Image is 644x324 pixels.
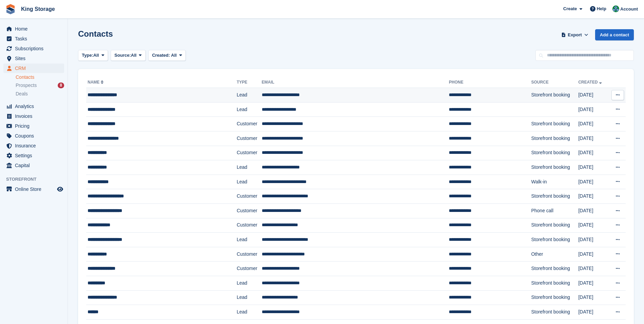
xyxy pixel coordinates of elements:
[531,233,578,247] td: Storefront booking
[578,88,608,103] td: [DATE]
[237,189,262,204] td: Customer
[237,247,262,262] td: Customer
[15,111,56,121] span: Invoices
[78,50,108,61] button: Type: All
[578,146,608,160] td: [DATE]
[531,175,578,189] td: Walk-in
[15,64,56,73] span: CRM
[16,90,64,97] a: Deals
[531,160,578,175] td: Storefront booking
[3,44,64,53] a: menu
[449,77,531,88] th: Phone
[531,131,578,146] td: Storefront booking
[237,290,262,305] td: Lead
[531,218,578,233] td: Storefront booking
[237,77,262,88] th: Type
[531,117,578,131] td: Storefront booking
[595,29,634,40] a: Add a contact
[58,83,64,88] div: 8
[3,54,64,63] a: menu
[531,189,578,204] td: Storefront booking
[15,24,56,34] span: Home
[531,146,578,160] td: Storefront booking
[15,161,56,170] span: Capital
[3,111,64,121] a: menu
[578,233,608,247] td: [DATE]
[16,74,64,80] a: Contacts
[237,218,262,233] td: Customer
[5,4,16,14] img: stora-icon-8386f47178a22dfd0bd8f6a31ec36ba5ce8667c1dd55bd0f319d3a0aa187defe.svg
[237,276,262,290] td: Lead
[16,91,28,97] span: Deals
[531,77,578,88] th: Source
[578,262,608,276] td: [DATE]
[15,141,56,150] span: Insurance
[578,276,608,290] td: [DATE]
[560,29,590,40] button: Export
[3,102,64,111] a: menu
[18,3,58,15] a: King Storage
[15,102,56,111] span: Analytics
[578,305,608,320] td: [DATE]
[612,5,619,12] img: John King
[3,34,64,43] a: menu
[531,305,578,320] td: Storefront booking
[237,203,262,218] td: Customer
[578,160,608,175] td: [DATE]
[15,54,56,63] span: Sites
[6,176,68,183] span: Storefront
[3,121,64,131] a: menu
[3,64,64,73] a: menu
[531,262,578,276] td: Storefront booking
[114,52,131,59] span: Source:
[131,52,137,59] span: All
[620,6,638,13] span: Account
[237,175,262,189] td: Lead
[3,131,64,141] a: menu
[578,290,608,305] td: [DATE]
[237,160,262,175] td: Lead
[578,218,608,233] td: [DATE]
[578,175,608,189] td: [DATE]
[88,80,105,85] a: Name
[237,131,262,146] td: Customer
[531,203,578,218] td: Phone call
[578,189,608,204] td: [DATE]
[16,82,64,89] a: Prospects 8
[578,117,608,131] td: [DATE]
[563,5,577,12] span: Create
[15,34,56,43] span: Tasks
[237,146,262,160] td: Customer
[237,262,262,276] td: Customer
[15,151,56,160] span: Settings
[237,117,262,131] td: Customer
[3,141,64,150] a: menu
[568,32,582,38] span: Export
[237,88,262,103] td: Lead
[237,102,262,117] td: Lead
[531,276,578,290] td: Storefront booking
[56,185,64,193] a: Preview store
[82,52,93,59] span: Type:
[152,53,170,58] span: Created:
[578,80,603,85] a: Created
[578,203,608,218] td: [DATE]
[578,247,608,262] td: [DATE]
[15,121,56,131] span: Pricing
[16,82,37,89] span: Prospects
[237,305,262,320] td: Lead
[148,50,186,61] button: Created: All
[3,161,64,170] a: menu
[531,88,578,103] td: Storefront booking
[3,24,64,34] a: menu
[3,151,64,160] a: menu
[3,184,64,194] a: menu
[15,131,56,141] span: Coupons
[171,53,177,58] span: All
[262,77,449,88] th: Email
[15,184,56,194] span: Online Store
[578,102,608,117] td: [DATE]
[578,131,608,146] td: [DATE]
[93,52,99,59] span: All
[597,5,606,12] span: Help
